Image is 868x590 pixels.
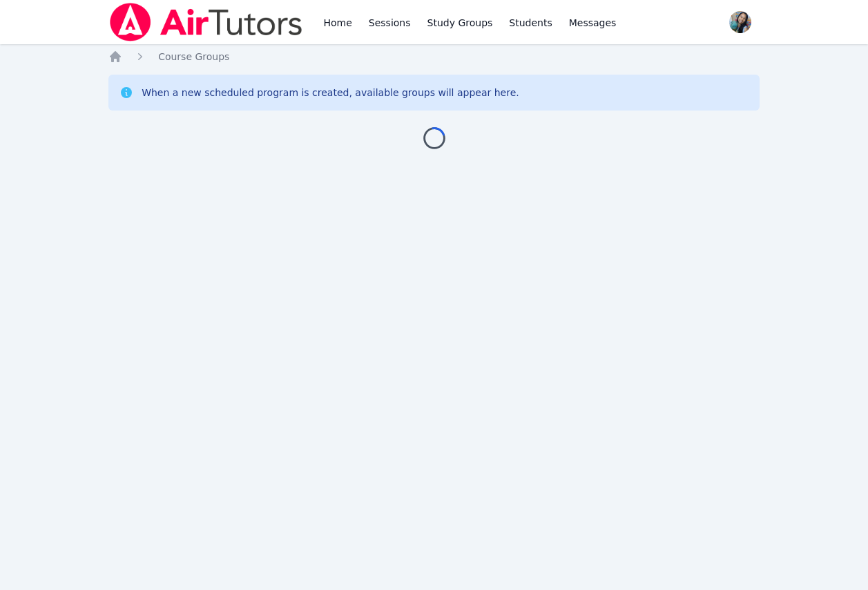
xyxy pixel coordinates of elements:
img: Air Tutors [108,3,304,41]
div: When a new scheduled program is created, available groups will appear here. [142,86,519,99]
a: Course Groups [158,50,229,64]
nav: Breadcrumb [108,50,760,64]
span: Course Groups [158,51,229,62]
span: Messages [569,16,617,30]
